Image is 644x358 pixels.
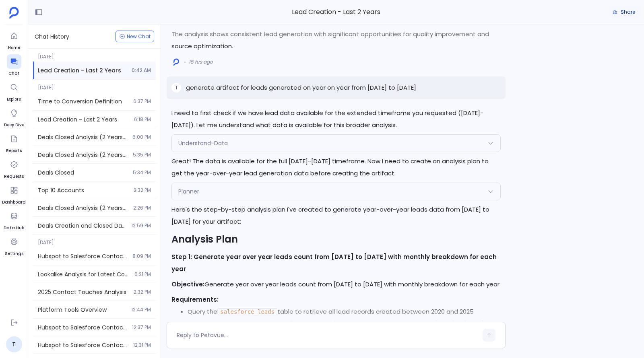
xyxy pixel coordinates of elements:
span: Deals Closed Analysis (2 Years) - Conversion & Sales Cycle [38,151,128,159]
a: T [6,336,22,352]
a: Deep Dive [4,106,24,128]
span: Platform Tools Overview [38,306,126,314]
button: New Chat [116,31,154,42]
span: 8:09 PM [132,253,151,259]
span: Understand-Data [178,139,228,147]
span: Reports [6,148,22,154]
span: 6:21 PM [134,271,151,278]
span: 2:32 PM [134,187,151,193]
a: Data Hub [4,209,24,231]
span: Requests [4,173,24,180]
span: T [175,84,178,91]
span: Share [621,9,635,15]
a: Home [7,29,21,51]
strong: Step 1: Generate year over year leads count from [DATE] to [DATE] with monthly breakdown for each... [171,253,497,273]
span: Deals Creation and Closed Dates Range [38,222,126,230]
span: Dashboard [2,199,26,206]
img: logo [173,58,179,66]
span: Time to Conversion Definition [38,97,128,105]
span: [DATE] [33,80,156,91]
p: I need to first check if we have lead data available for the extended timeframe you requested ([D... [171,107,501,131]
span: 15 hrs ago [189,59,213,65]
span: [DATE] [33,235,156,246]
span: Home [7,45,21,51]
p: generate artifact for leads generated on year on year from [DATE] to [DATE] [186,83,416,93]
span: Deep Dive [4,122,24,128]
span: Deals Closed Analysis (2 Years): Conversion Rates & Sales Cycle [38,204,128,212]
button: Share [608,6,640,18]
strong: Requirements: [171,295,219,304]
span: Data Hub [4,225,24,231]
span: Settings [5,251,23,257]
a: Chat [7,54,21,77]
p: Generate year over year leads count from [DATE] to [DATE] with monthly breakdown for each year [171,278,501,290]
span: Top 10 Accounts [38,186,129,194]
span: 12:44 PM [131,307,151,313]
span: Lead Creation - Last 2 Years [38,66,127,74]
p: Great! The data is available for the full [DATE]-[DATE] timeframe. Now I need to create an analys... [171,155,501,179]
span: Chat History [35,33,69,41]
span: 5:34 PM [133,169,151,176]
span: 12:59 PM [131,222,151,229]
h2: Analysis Plan [171,232,501,246]
span: Deals Closed Analysis (2 Years) - Conversion & Sales Cycle [38,133,128,141]
span: Deals Closed [38,169,128,177]
span: Lead Creation - Last 2 Years [38,115,129,123]
span: 5:35 PM [133,152,151,158]
img: petavue logo [9,7,19,19]
span: 2:32 PM [134,289,151,295]
span: 0:42 AM [132,67,151,74]
span: 6:37 PM [133,98,151,105]
span: 6:18 PM [134,116,151,123]
a: Dashboard [2,183,26,206]
span: Lookalike Analysis for Latest Contacts [38,270,130,278]
span: Hubspot to Salesforce Contact Conversion Analysis (2023-2024) and Engagement Comparison [38,252,128,260]
a: Requests [4,157,24,180]
a: Reports [6,132,22,154]
span: New Chat [127,34,151,39]
span: 6:00 PM [132,134,151,140]
span: Lead Creation - Last 2 Years [167,7,506,17]
span: Hubspot to Salesforce Contact Conversion Analysis (2023-2024) and Engagement Comparison [38,323,127,331]
span: 12:31 PM [133,342,151,348]
span: [DATE] [33,49,156,60]
p: Here's the step-by-step analysis plan I've created to generate year-over-year leads data from [DA... [171,204,501,228]
strong: Objective: [171,280,204,288]
span: Explore [7,96,21,103]
span: 2025 Contact Touches Analysis [38,288,129,296]
span: 12:37 PM [132,324,151,331]
span: Hubspot to Salesforce Contact Conversion Analysis (2023-2024) and Engagement Comparison [38,341,128,349]
a: Explore [7,80,21,103]
span: Chat [7,70,21,77]
a: Settings [5,235,23,257]
span: Planner [178,187,199,195]
span: 2:26 PM [133,205,151,211]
